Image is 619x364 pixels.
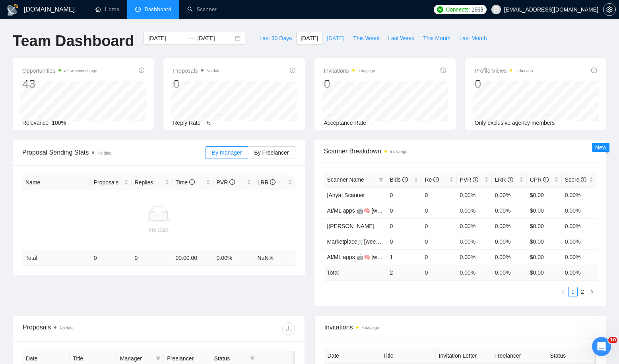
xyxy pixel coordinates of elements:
[254,149,289,156] span: By Freelancer
[254,250,295,266] td: NaN %
[421,234,456,249] td: 0
[492,234,527,249] td: 0.00%
[324,322,597,332] span: Invitations
[390,176,407,183] span: Bids
[358,69,375,73] time: a day ago
[327,223,375,229] a: [[PERSON_NAME]
[188,35,194,41] span: swap-right
[386,187,421,203] td: 0
[132,175,173,190] th: Replies
[296,32,322,45] button: [DATE]
[527,218,562,234] td: $0.00
[324,348,380,364] th: Date
[587,287,597,296] button: right
[419,32,455,45] button: This Month
[324,66,375,76] span: Invitations
[457,234,492,249] td: 0.00%
[173,66,220,76] span: Proposals
[527,265,562,280] td: $ 0.00
[459,34,487,43] span: Last Month
[173,76,220,91] div: 0
[327,176,364,183] span: Scanner Name
[492,249,527,265] td: 0.00%
[421,249,456,265] td: 0
[587,287,597,296] li: Next Page
[250,356,255,361] span: filter
[491,348,547,364] th: Freelancer
[139,68,144,73] span: info-circle
[189,179,195,185] span: info-circle
[559,287,568,296] button: left
[561,289,566,294] span: left
[457,218,492,234] td: 0.00%
[562,265,597,280] td: 0.00 %
[569,287,577,296] a: 1
[386,203,421,218] td: 0
[423,34,450,43] span: This Month
[457,249,492,265] td: 0.00%
[369,120,373,126] span: --
[301,34,318,43] span: [DATE]
[229,179,235,185] span: info-circle
[421,265,456,280] td: 0
[322,32,349,45] button: [DATE]
[349,32,384,45] button: This Week
[380,348,436,364] th: Title
[22,250,91,266] td: Total
[6,4,19,16] img: logo
[327,207,397,214] a: AI/ML apps 🤖🧠 [weekend]
[603,6,615,13] span: setting
[568,287,578,296] li: 1
[386,218,421,234] td: 0
[437,6,443,13] img: upwork-logo.png
[508,177,513,182] span: info-circle
[433,177,439,182] span: info-circle
[495,176,513,183] span: LRR
[390,149,407,154] time: a day ago
[22,66,97,76] span: Opportunities
[457,187,492,203] td: 0.00%
[362,325,379,330] time: a day ago
[290,68,295,73] span: info-circle
[91,175,132,190] th: Proposals
[457,203,492,218] td: 0.00%
[527,187,562,203] td: $0.00
[592,337,611,356] iframe: Intercom live chat
[324,265,387,280] td: Total
[207,69,221,73] span: No data
[94,178,122,187] span: Proposals
[402,177,408,182] span: info-circle
[197,34,233,43] input: End date
[475,120,555,126] span: Only exclusive agency members
[562,249,597,265] td: 0.00%
[493,7,499,12] span: user
[475,66,533,76] span: Profile Views
[173,120,200,126] span: Reply Rate
[590,289,594,294] span: right
[460,176,479,183] span: PVR
[135,178,163,187] span: Replies
[565,176,586,183] span: Score
[425,176,439,183] span: Re
[562,203,597,218] td: 0.00%
[23,322,159,335] div: Proposals
[327,192,365,198] a: [Anya] Scanner
[214,354,247,363] span: Status
[258,179,276,186] span: LRR
[135,6,141,12] span: dashboard
[156,356,161,361] span: filter
[578,287,587,296] a: 2
[95,6,119,13] a: homeHome
[562,234,597,249] td: 0.00%
[22,175,91,190] th: Name
[530,176,549,183] span: CPR
[282,322,295,335] button: download
[204,120,211,126] span: -%
[324,76,375,91] div: 0
[562,187,597,203] td: 0.00%
[327,238,428,245] a: Marketplace🛒[weekend, full description]
[377,174,385,186] span: filter
[259,34,292,43] span: Last 30 Days
[515,69,533,73] time: a day ago
[52,120,66,126] span: 100%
